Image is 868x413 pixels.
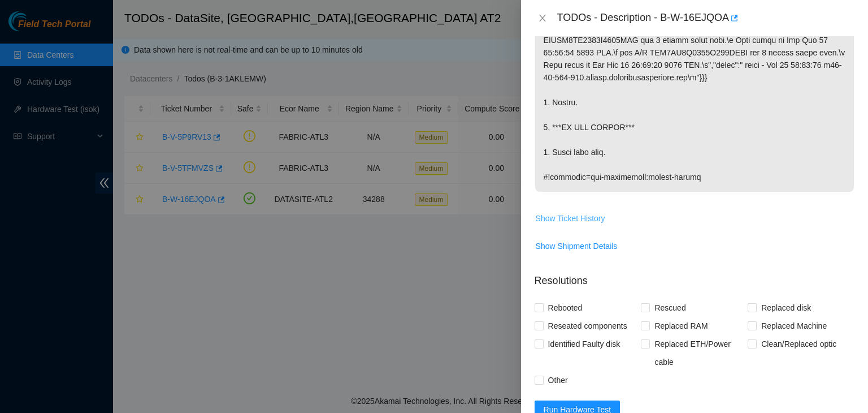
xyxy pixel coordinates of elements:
button: Show Ticket History [535,209,606,227]
span: Identified Faulty disk [544,335,625,353]
span: Show Ticket History [536,212,605,225]
span: Show Shipment Details [536,240,618,252]
div: TODOs - Description - B-W-16EJQOA [557,9,854,27]
span: Rebooted [544,299,587,317]
button: Close [535,13,550,24]
span: Reseated components [544,317,632,335]
span: Clean/Replaced optic [757,335,841,353]
span: close [538,14,547,23]
span: Replaced RAM [650,317,712,335]
span: Replaced disk [757,299,815,317]
span: Other [544,371,572,389]
span: Replaced Machine [757,317,831,335]
span: Replaced ETH/Power cable [650,335,748,371]
p: Resolutions [535,264,854,289]
span: Rescued [650,299,690,317]
button: Show Shipment Details [535,237,618,255]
